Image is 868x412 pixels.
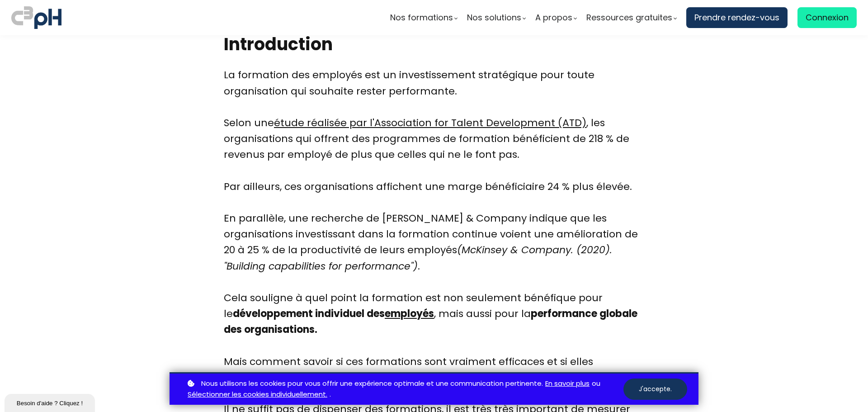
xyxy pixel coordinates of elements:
iframe: chat widget [5,392,97,412]
p: ou . [185,378,623,401]
span: Nos formations [390,11,453,24]
h2: Introduction [224,33,644,56]
span: Prendre rendez-vous [694,11,779,24]
a: Sélectionner les cookies individuellement. [188,389,327,400]
span: Nous utilisons les cookies pour vous offrir une expérience optimale et une communication pertinente. [201,378,543,389]
em: (McKinsey & Company. (2020). "Building capabilities for performance") [224,243,612,273]
a: Prendre rendez-vous [686,7,788,28]
span: Connexion [806,11,849,24]
span: Nos solutions [467,11,521,24]
span: A propos [535,11,572,24]
a: employés [385,307,434,321]
img: logo C3PH [11,5,61,31]
a: l'engagement des employés [289,370,435,384]
a: étude réalisée par l'Association for Talent Development (ATD) [274,116,586,130]
a: Connexion [797,7,857,28]
strong: développement individuel des [233,307,434,321]
span: Ressources gratuites [586,11,672,24]
button: J'accepte. [623,379,687,400]
a: En savoir plus [545,378,590,389]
